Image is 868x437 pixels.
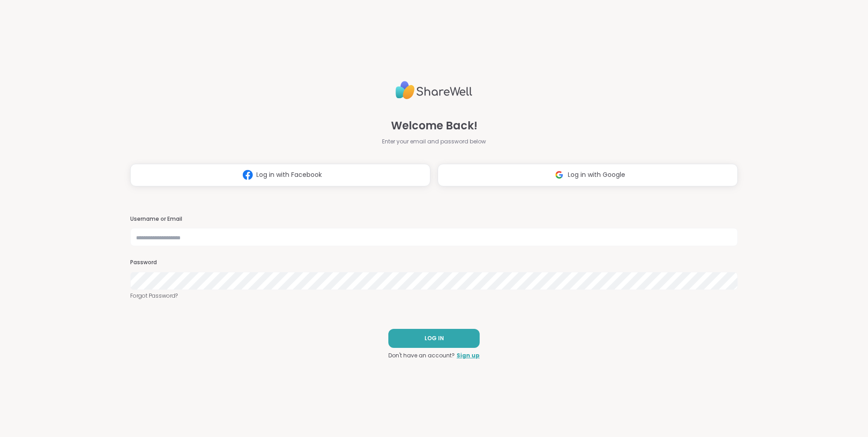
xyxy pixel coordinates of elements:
h3: Username or Email [130,215,738,223]
img: ShareWell Logo [396,77,472,103]
a: Sign up [457,351,480,360]
span: Log in with Google [568,170,625,180]
span: Log in with Facebook [256,170,322,180]
button: Log in with Facebook [130,164,430,186]
span: Enter your email and password below [382,138,486,146]
h3: Password [130,259,738,266]
a: Forgot Password? [130,292,738,300]
button: Log in with Google [438,164,738,186]
span: Don't have an account? [388,351,455,360]
span: Welcome Back! [391,118,477,134]
span: LOG IN [425,334,444,342]
button: LOG IN [388,329,480,348]
img: ShareWell Logomark [239,166,256,183]
img: ShareWell Logomark [551,166,568,183]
